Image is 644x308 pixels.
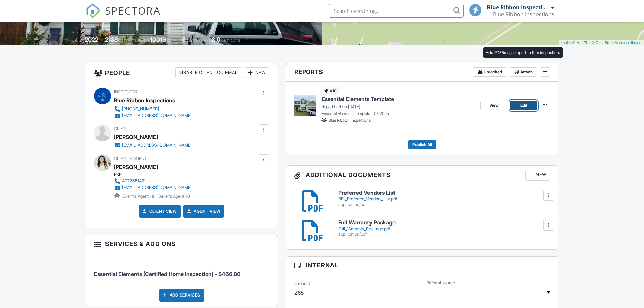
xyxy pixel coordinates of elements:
[573,41,591,45] a: © MapTiler
[338,190,550,196] h6: Preferred Vendors List
[245,67,269,78] div: New
[167,38,175,43] span: sq.ft.
[338,226,550,232] div: Full_Warranty_Package.pdf
[158,194,190,199] span: Seller's Agent -
[94,270,240,277] span: Essential Elements (Certified Home Inspection) - $466.00
[175,67,242,78] div: Disable Client CC Email
[114,112,192,119] a: [EMAIL_ADDRESS][DOMAIN_NAME]
[122,194,156,199] span: Client's Agent -
[114,172,197,177] div: EXP
[114,89,137,94] span: Inspector
[487,4,549,11] div: Blue Ribbon Inspections
[559,40,644,46] div: |
[338,220,550,237] a: Full Warranty Package Full_Warranty_Package.pdf application/pdf
[150,36,166,43] div: 10019
[114,95,175,105] div: Blue Ribbon Inspections
[186,208,220,215] a: Agent View
[76,38,84,43] span: Built
[338,190,550,207] a: Preferred Vendors List BRI_Preferred_Vendors_List.pdf application/pdf
[114,105,192,112] a: [PHONE_NUMBER]
[86,9,161,23] a: SPECTORA
[114,162,158,172] a: [PERSON_NAME]
[114,156,147,161] span: Client's Agent
[122,113,192,118] div: [EMAIL_ADDRESS][DOMAIN_NAME]
[338,232,550,237] div: application/pdf
[141,208,177,215] a: Client View
[122,106,159,112] div: [PHONE_NUMBER]
[187,38,205,43] span: bedrooms
[152,194,154,199] strong: 8
[221,38,241,43] span: bathrooms
[286,257,558,274] h3: Internal
[119,38,128,43] span: sq. ft.
[105,36,118,43] div: 2138
[286,166,558,185] h3: Additional Documents
[338,202,550,207] div: application/pdf
[94,258,269,283] li: Service: Essential Elements (Certified Home Inspection)
[426,280,455,286] label: Referral source
[135,38,149,43] span: Lot Size
[86,3,100,18] img: The Best Home Inspection Software - Spectora
[338,196,550,202] div: BRI_Preferred_Vendors_List.pdf
[114,142,192,149] a: [EMAIL_ADDRESS][DOMAIN_NAME]
[114,184,192,191] a: [EMAIL_ADDRESS][DOMAIN_NAME]
[182,36,186,43] div: 3
[493,11,554,18] div: Blue Ribbon Inspections
[105,3,161,18] span: SPECTORA
[114,177,192,184] a: 4077651421
[329,4,464,18] input: Search everything...
[159,289,204,302] div: Add Services
[187,194,190,199] strong: 0
[114,126,128,131] span: Client
[122,143,192,148] div: [EMAIL_ADDRESS][DOMAIN_NAME]
[338,220,550,226] h6: Full Warranty Package
[592,41,642,45] a: © OpenStreetMap contributors
[86,235,278,253] h3: Services & Add ons
[212,36,220,43] div: 3.0
[294,281,310,287] label: Order ID
[122,178,146,184] div: 4077651421
[114,132,158,142] div: [PERSON_NAME]
[86,63,278,82] h3: People
[560,41,572,45] a: Leaflet
[525,170,550,181] div: New
[85,36,98,43] div: 2022
[122,185,192,190] div: [EMAIL_ADDRESS][DOMAIN_NAME]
